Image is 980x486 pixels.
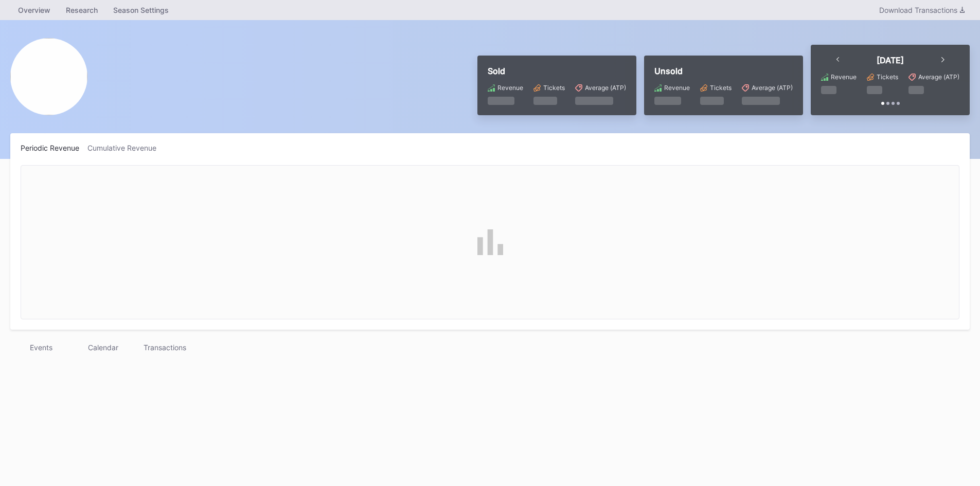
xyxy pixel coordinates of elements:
div: Download Transactions [879,6,965,14]
div: Tickets [877,73,898,81]
div: Revenue [664,84,690,92]
div: Transactions [134,340,195,355]
div: Average (ATP) [585,84,626,92]
a: Season Settings [105,3,176,17]
div: Tickets [543,84,565,92]
div: Revenue [497,84,523,92]
div: [DATE] [877,55,904,65]
a: Overview [10,3,58,17]
div: Events [10,340,72,355]
div: Calendar [72,340,134,355]
div: Unsold [654,66,793,76]
div: Average (ATP) [752,84,793,92]
div: Average (ATP) [918,73,959,81]
a: Research [58,3,105,17]
div: Cumulative Revenue [87,143,165,152]
div: Periodic Revenue [21,143,87,152]
div: Sold [488,66,626,76]
button: Download Transactions [874,3,970,17]
div: Tickets [710,84,732,92]
div: Revenue [831,73,857,81]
